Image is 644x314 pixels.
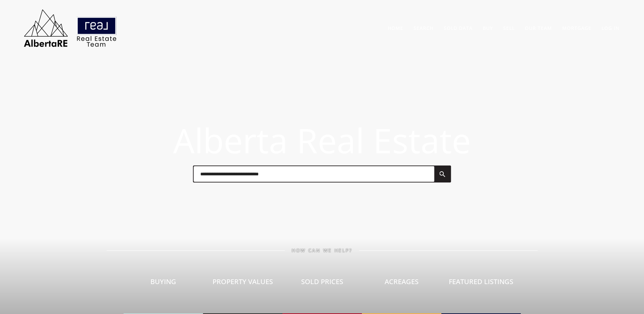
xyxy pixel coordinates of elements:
[483,25,493,31] a: Buy
[150,277,176,286] span: Buying
[562,25,591,31] a: Mortgage
[444,25,473,31] a: Sold Data
[213,277,273,286] span: Property Values
[441,253,521,314] a: Featured Listings
[449,277,513,286] span: Featured Listings
[362,253,441,314] a: Acreages
[413,25,434,31] a: Search
[124,253,203,314] a: Buying
[503,25,515,31] a: Sell
[203,253,282,314] a: Property Values
[282,253,362,314] a: Sold Prices
[388,25,403,31] a: Home
[525,25,552,31] a: Our Team
[385,277,419,286] span: Acreages
[19,7,121,49] img: AlbertaRE Real Estate Team | Real Broker
[602,25,620,31] a: Log In
[301,277,343,286] span: Sold Prices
